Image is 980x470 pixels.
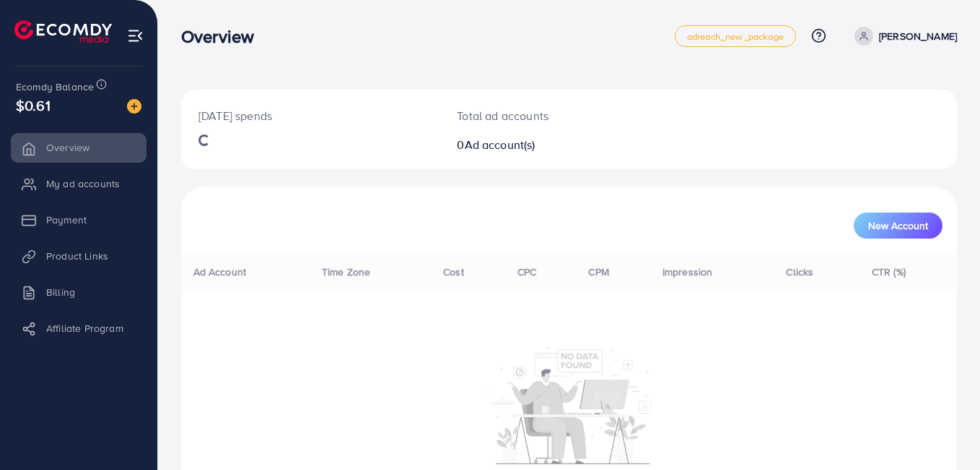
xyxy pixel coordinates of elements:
p: Total ad accounts [457,107,616,124]
a: adreach_new_package [675,25,796,47]
img: logo [14,20,112,43]
span: Ecomdy Balance [16,80,94,94]
button: New Account [854,213,942,239]
h2: 0 [457,138,616,152]
a: [PERSON_NAME] [849,27,957,46]
h3: Overview [181,26,266,47]
span: $0.61 [16,95,51,116]
p: [DATE] spends [198,107,422,124]
span: Ad account(s) [465,137,535,153]
span: New Account [868,221,928,231]
p: [PERSON_NAME] [879,27,957,45]
img: menu [127,27,144,44]
span: adreach_new_package [687,32,784,41]
img: image [127,99,141,114]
